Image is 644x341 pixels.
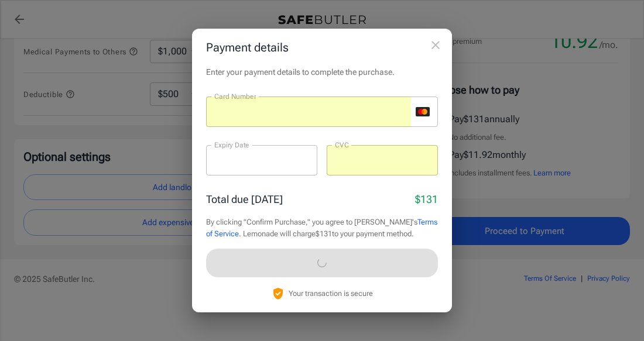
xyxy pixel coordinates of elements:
[206,218,437,238] a: Terms of Service
[206,66,438,78] p: Enter your payment details to complete the purchase.
[415,191,438,207] p: $131
[192,29,452,66] h2: Payment details
[214,155,309,166] iframe: Secure expiration date input frame
[335,155,430,166] iframe: Secure CVC input frame
[214,91,256,101] label: Card Number
[416,107,430,116] svg: mastercard
[206,216,438,239] p: By clicking "Confirm Purchase," you agree to [PERSON_NAME]'s . Lemonade will charge $131 to your ...
[289,288,373,299] p: Your transaction is secure
[214,106,411,118] iframe: Secure card number input frame
[335,140,349,150] label: CVC
[214,140,249,150] label: Expiry Date
[206,191,283,207] p: Total due [DATE]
